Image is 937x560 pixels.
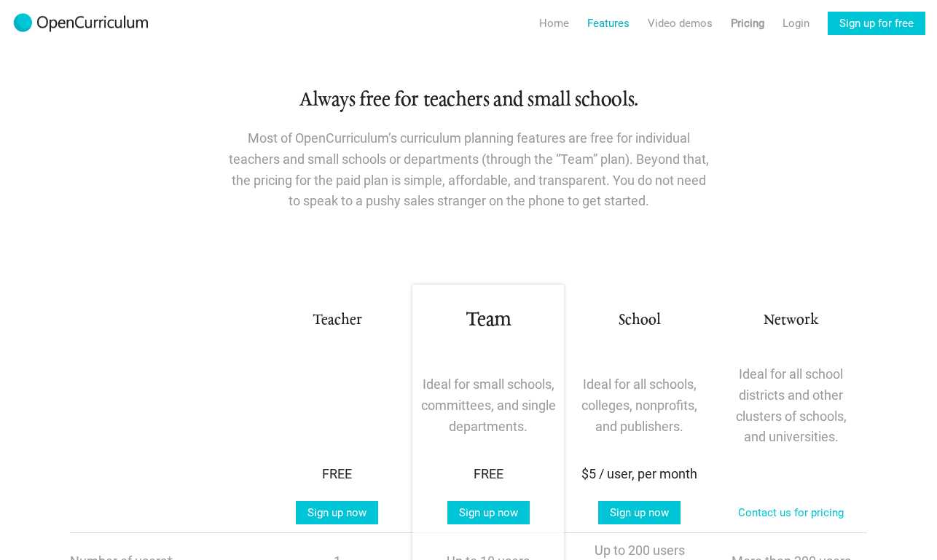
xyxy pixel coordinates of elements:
a: Sign up now [598,501,681,524]
div: FREE [270,464,405,485]
p: Ideal for all school districts and other clusters of schools, and universities. [724,364,859,448]
h1: Always free for teachers and small schools. [70,87,866,114]
a: Sign up for free [828,12,925,35]
h1: Team [420,307,556,334]
a: Sign up now [296,501,378,524]
div: FREE [420,464,556,485]
p: Most of OpenCurriculum’s curriculum planning features are free for individual teachers and small ... [228,128,709,212]
h3: Teacher [270,310,405,331]
p: Ideal for all schools, colleges, nonprofits, and publishers. [572,374,707,437]
a: Home [539,12,569,35]
p: Ideal for small schools, committees, and single departments. [420,374,556,437]
a: Features [587,12,630,35]
h3: Network [724,310,859,331]
h3: School [572,310,707,331]
a: Contact us for pricing [726,501,855,524]
a: Video demos [648,12,713,35]
img: 2017-logo-m.png [12,12,150,35]
div: $5 / user, per month [572,464,707,485]
a: Sign up now [447,501,530,524]
a: Login [783,12,809,35]
a: Pricing [731,12,764,35]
